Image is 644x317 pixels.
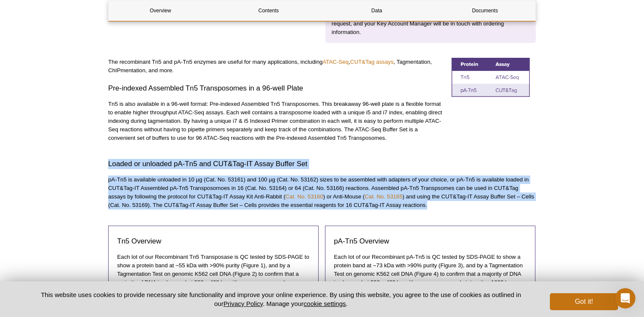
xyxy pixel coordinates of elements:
h3: Loaded or unloaded pA-Tn5 and CUT&Tag-IT Assay Buffer Set [108,159,536,169]
p: pA-Tn5 is available unloaded in 10 µg (Cat. No. 53161) and 100 µg (Cat. No. 53162) sizes to be as... [108,175,536,209]
p: Each lot of our Recombinant Tn5 Transposase is QC tested by SDS-PAGE to show a protein band at ~5... [117,253,310,295]
iframe: Intercom live chat [615,288,635,309]
a: Contents [217,0,320,21]
p: Tn5 is also available in a 96-well format: Pre-indexed Assembled Tn5 Transposomes. This breakaway... [108,100,445,142]
img: Tn5 and pA-Tn5 comparison table [451,58,530,97]
h3: Pre-indexed Assembled Tn5 Transposomes in a 96-well Plate [108,83,445,93]
a: Cat. No. 53165 [365,193,402,200]
h3: pA-Tn5 Overview [334,236,526,246]
a: Privacy Policy [224,300,263,307]
h3: Tn5 Overview [117,236,310,246]
p: Each lot of our Recombinant pA-Tn5 is QC tested by SDS-PAGE to show a protein band at ~73 kDa wit... [334,253,526,295]
button: Got it! [550,293,618,310]
p: The recombinant Tn5 and pA-Tn5 enzymes are useful for many applications, including , , Tagmentati... [108,58,445,75]
button: cookie settings [304,300,346,307]
a: Overview [109,0,212,21]
p: This website uses cookies to provide necessary site functionality and improve your online experie... [26,290,536,308]
a: CUT&Tag assays [350,59,394,65]
a: Cat. No. 53160 [285,193,323,200]
a: Data [325,0,428,21]
a: Documents [433,0,537,21]
p: Click the “Get Quote” button to fill out a form to provide details about your bulk request, and y... [332,11,530,37]
a: ATAC-Seq [322,59,348,65]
